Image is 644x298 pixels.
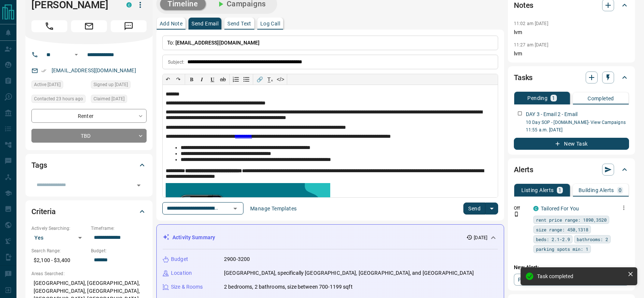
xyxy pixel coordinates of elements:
[230,203,240,214] button: Open
[191,21,218,26] p: Send Email
[231,74,241,85] button: Numbered list
[260,21,280,26] p: Log Call
[526,110,577,118] p: DAY 3 - Email 2 - Email
[577,235,608,243] span: bathrooms: 2
[31,156,147,174] div: Tags
[52,67,136,73] a: [EMAIL_ADDRESS][DOMAIN_NAME]
[173,74,184,85] button: ↷
[211,76,214,82] span: 𝐔
[463,203,485,215] button: Send
[134,180,144,191] button: Open
[163,231,498,244] div: Activity Summary[DATE]
[514,164,533,176] h2: Alerts
[91,247,147,254] p: Budget:
[31,247,87,254] p: Search Range:
[533,206,539,211] div: condos.ca
[72,50,81,59] button: Open
[171,283,203,291] p: Size & Rooms
[521,188,554,193] p: Listing Alerts
[160,21,183,26] p: Add Note
[514,161,629,179] div: Alerts
[514,21,548,26] p: 11:02 am [DATE]
[537,273,625,279] div: Task completed
[536,216,607,223] span: rent price range: 1890,3520
[536,226,588,233] span: size range: 450,1318
[246,203,301,215] button: Manage Templates
[619,188,622,193] p: 0
[31,20,67,32] span: Call
[91,95,147,105] div: Fri Aug 08 2025
[171,255,188,263] p: Budget
[527,95,548,101] p: Pending
[31,225,87,232] p: Actively Searching:
[171,269,192,277] p: Location
[31,254,87,267] p: $2,100 - $3,400
[162,36,498,50] p: To:
[163,74,173,85] button: ↶
[514,69,629,86] div: Tasks
[31,232,87,244] div: Yes
[241,74,252,85] button: Bullet list
[91,80,147,91] div: Wed Aug 06 2025
[514,264,629,271] p: New Alert:
[31,203,147,221] div: Criteria
[463,203,498,215] div: split button
[227,21,251,26] p: Send Text
[34,95,83,103] span: Contacted 23 hours ago
[224,283,353,291] p: 2 bedrooms, 2 bathrooms, size between 700-1199 sqft
[536,245,588,253] span: parking spots min: 1
[31,109,147,123] div: Renter
[111,20,147,32] span: Message
[197,74,207,85] button: 𝑰
[34,81,61,88] span: Active [DATE]
[168,59,184,66] p: Subject:
[207,74,218,85] button: 𝐔
[31,80,87,91] div: Sun Aug 10 2025
[166,183,330,255] img: enhanced_demo.jpg
[514,205,529,212] p: Off
[254,74,265,85] button: 🔗
[514,72,533,83] h2: Tasks
[93,81,128,88] span: Signed up [DATE]
[175,40,260,46] span: [EMAIL_ADDRESS][DOMAIN_NAME]
[31,159,47,171] h2: Tags
[558,188,561,193] p: 1
[31,270,147,277] p: Areas Searched:
[31,129,147,143] div: TBD
[265,74,275,85] button: T̲ₓ
[536,235,570,243] span: beds: 2.1-2.9
[514,28,629,36] p: lvm
[126,2,132,7] div: condos.ca
[275,74,286,85] button: </>
[526,127,629,133] p: 11:55 a.m. [DATE]
[91,225,147,232] p: Timeframe:
[41,68,46,73] svg: Email Verified
[224,269,474,277] p: [GEOGRAPHIC_DATA], specifically [GEOGRAPHIC_DATA], [GEOGRAPHIC_DATA], and [GEOGRAPHIC_DATA]
[224,255,250,263] p: 2900-3200
[588,96,614,101] p: Completed
[474,234,487,241] p: [DATE]
[93,95,125,103] span: Claimed [DATE]
[220,76,226,82] s: ab
[526,120,626,125] a: 10 Day SOP - [DOMAIN_NAME]- View Campaigns
[218,74,228,85] button: ab
[579,188,614,193] p: Building Alerts
[172,234,215,241] p: Activity Summary
[71,20,107,32] span: Email
[514,42,548,48] p: 11:27 am [DATE]
[552,95,555,101] p: 1
[186,74,197,85] button: 𝐁
[31,95,87,105] div: Tue Aug 12 2025
[31,206,56,218] h2: Criteria
[514,212,519,217] svg: Push Notification Only
[541,206,579,212] a: Tailored For You
[514,274,552,286] a: Property
[514,138,629,150] button: New Task
[514,50,629,58] p: lvm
